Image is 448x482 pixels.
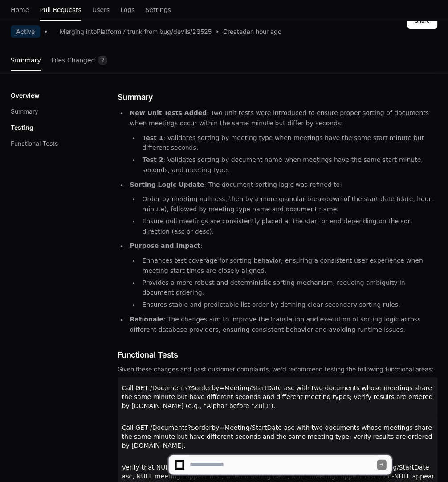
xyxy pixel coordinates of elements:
span: Home [11,7,29,12]
button: Functional Tests [11,139,58,148]
button: Share [407,13,437,29]
span: Logs [120,7,134,12]
strong: Test 1 [142,134,163,141]
strong: Sorting Logic Update [130,181,204,188]
span: Functional Tests [118,349,178,361]
p: Testing [11,123,33,132]
p: : [130,241,437,251]
span: 2 [98,56,107,65]
span: Call GET /Documents?$orderby=Meeting/StartDate asc with two documents whose meetings share the sa... [122,384,433,409]
li: Ensures stable and predictable list order by defining clear secondary sorting rules. [139,300,437,310]
strong: Rationale [130,316,163,323]
div: Given these changes and past customer complaints, we'd recommend testing the following functional... [118,365,438,374]
span: Summary [11,58,41,63]
li: Order by meeting nullness, then by a more granular breakdown of the start date (date, hour, minut... [139,194,437,214]
p: Overview [11,91,40,100]
li: Enhances test coverage for sorting behavior, ensuring a consistent user experience when meeting s... [139,255,437,276]
a: Powered byPylon [63,31,108,38]
li: Ensure null meetings are consistently placed at the start or end depending on the sort direction ... [139,216,437,237]
span: Users [92,7,110,12]
strong: New Unit Tests Added [130,109,207,116]
span: an hour ago [247,27,281,36]
span: Settings [145,7,171,12]
span: Files Changed [52,58,95,63]
li: : Validates sorting by document name when meetings have the same start minute, seconds, and meeti... [139,155,437,175]
li: Provides a more robust and deterministic sorting mechanism, reducing ambiguity in document ordering. [139,278,437,298]
span: Pull Requests [40,7,81,12]
p: : The changes aim to improve the translation and execution of sorting logic across different data... [130,314,437,335]
strong: Test 2 [142,156,163,163]
button: Summary [11,107,38,116]
h1: Summary [118,91,438,103]
span: Pylon [89,31,108,38]
span: Call GET /Documents?$orderby=Meeting/StartDate asc with two documents whose meetings share the sa... [122,424,432,449]
div: Active [11,25,40,38]
div: trunk from bug/devils/23525 [127,27,212,36]
strong: Purpose and Impact [130,242,200,249]
div: Platform [97,27,121,36]
li: : Validates sorting by meeting type when meetings have the same start minute but different seconds. [139,133,437,153]
p: : The document sorting logic was refined to: [130,180,437,190]
span: Created [223,27,247,36]
p: : Two unit tests were introduced to ensure proper sorting of documents when meetings occur within... [130,108,437,128]
div: Merging into [60,27,97,36]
